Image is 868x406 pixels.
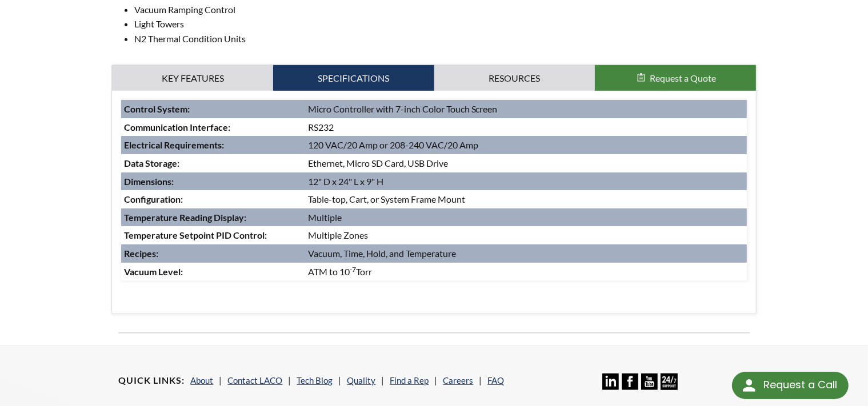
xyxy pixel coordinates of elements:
td: : [121,244,305,263]
td: Ethernet, Micro SD Card, USB Drive [305,154,747,172]
td: : [121,226,305,244]
strong: Recipes [124,248,156,259]
strong: Communication Interface [124,122,228,132]
td: Micro Controller with 7-inch Color Touch Screen [305,100,747,118]
a: 24/7 Support [661,381,677,392]
li: Vacuum Ramping Control [134,2,756,17]
td: : [121,263,305,281]
strong: Electrical Requirements [124,139,222,150]
a: Resources [434,65,595,91]
h4: Quick Links [118,375,185,387]
div: Request a Call [732,372,849,399]
td: Multiple [305,208,747,227]
td: : [121,154,305,172]
span: Request a Quote [650,73,716,83]
td: : [121,136,305,154]
sup: -7 [350,265,356,274]
img: round button [740,376,758,395]
strong: Configuration [124,194,181,204]
td: : [121,190,305,208]
a: Key Features [112,65,273,91]
a: Find a Rep [390,375,429,385]
li: N2 Thermal Condition Units [134,31,756,46]
img: 24/7 Support Icon [661,373,677,390]
button: Request a Quote [595,65,756,91]
a: About [190,375,213,385]
strong: Control System [124,103,187,114]
strong: Temperature Setpoint PID Control [124,230,265,240]
strong: Data Storage [124,158,177,168]
td: 120 VAC/20 Amp or 208-240 VAC/20 Amp [305,136,747,154]
td: : [121,208,305,227]
td: ATM to 10 Torr [305,263,747,281]
strong: Temperature Reading Display [124,212,244,223]
td: RS232 [305,118,747,136]
strong: Vacuum Level [124,266,181,277]
a: Tech Blog [297,375,333,385]
td: Table-top, Cart, or System Frame Mount [305,190,747,208]
td: : [121,118,305,136]
strong: Dimensions [124,176,171,187]
td: 12" D x 24" L x 9" H [305,172,747,191]
td: Multiple Zones [305,226,747,244]
td: Vacuum, Time, Hold, and Temperature [305,244,747,263]
td: : [121,172,305,191]
li: Light Towers [134,17,756,31]
a: Careers [443,375,473,385]
a: Quality [347,375,375,385]
a: Contact LACO [227,375,282,385]
td: : [121,100,305,118]
div: Request a Call [763,372,837,398]
a: FAQ [487,375,504,385]
a: Specifications [273,65,434,91]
